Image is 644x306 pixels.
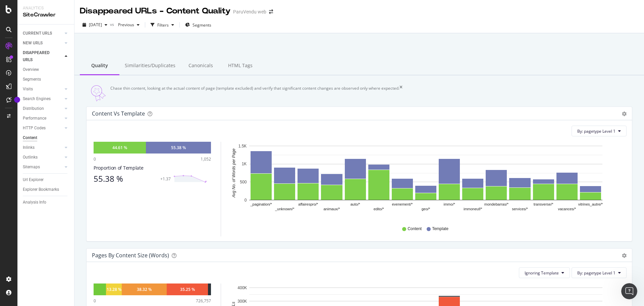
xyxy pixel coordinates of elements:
text: evenement/* [392,203,413,207]
text: _pagination/* [250,203,272,207]
div: Outlinks [23,154,38,161]
button: Previous [115,19,142,30]
div: Similarities/Duplicates [119,57,181,75]
text: 300K [237,299,247,304]
a: Explorer Bookmarks [23,186,69,193]
div: Pages by Content Size (Words) [92,252,169,259]
button: [DATE] [80,19,110,30]
text: immo/* [444,203,455,207]
button: Filters [148,19,177,30]
div: Proportion of Template [94,165,211,171]
div: arrow-right-arrow-left [269,9,273,14]
div: Performance [23,115,46,122]
img: Quality [86,85,110,101]
text: vacances/* [558,207,576,211]
a: Performance [23,115,63,122]
button: Ignoring Template [519,267,570,278]
text: 1.5K [238,144,247,148]
div: Explorer Bookmarks [23,186,59,193]
text: animaux/* [324,207,340,211]
div: Distribution [23,105,44,112]
a: DISAPPEARED URLS [23,49,63,63]
button: Segments [182,19,214,30]
text: immoneuf/* [464,207,482,211]
a: Inlinks [23,144,63,151]
div: DISAPPEARED URLS [23,49,57,63]
a: Segments [23,76,69,83]
div: Url Explorer [23,176,44,183]
div: CURRENT URLS [23,30,52,37]
div: Visits [23,86,33,93]
div: 1,052 [201,156,211,162]
div: Filters [157,22,169,28]
div: 55.38 % [171,145,186,150]
a: CURRENT URLS [23,30,63,37]
div: Segments [23,76,41,83]
div: Sitemaps [23,164,40,171]
div: 13.28 % [107,287,121,292]
button: By: pagetype Level 1 [572,267,627,278]
a: Visits [23,86,63,93]
div: 55.38 % [94,174,156,183]
span: Segments [193,22,211,28]
div: Chase thin content, looking at the actual content of page (template excluded) and verify that sig... [110,85,399,101]
a: Distribution [23,105,63,112]
text: Avg No. of Words per Page [231,148,236,198]
span: vs [110,21,115,27]
a: Sitemaps [23,164,63,171]
text: services/* [512,207,528,211]
div: 726,757 [196,298,211,304]
a: Overview [23,66,69,73]
text: 500 [240,180,247,184]
text: 400K [237,286,247,290]
text: 0 [245,198,247,203]
text: geo/* [422,207,430,211]
div: Content vs Template [92,110,145,117]
div: gear [622,253,627,258]
svg: A chart. [229,142,622,220]
text: _unknown/* [275,207,294,211]
span: Template [432,226,448,232]
div: 38.32 % [137,287,152,292]
div: SiteCrawler [23,11,69,19]
text: edito/* [374,207,384,211]
span: By: pagetype Level 1 [577,128,615,134]
div: Quality [80,57,119,75]
text: mondebarras/* [484,203,509,207]
span: 2025 Sep. 23rd [89,22,102,28]
a: Outlinks [23,154,63,161]
text: transverse/* [534,203,553,207]
div: Tooltip anchor [14,97,20,103]
div: Content [23,134,37,141]
div: HTML Tags [220,57,260,75]
div: 0 [94,156,96,162]
text: vitrines_autre/* [578,203,603,207]
text: auto/* [351,203,360,207]
div: +1.37 [160,176,171,182]
div: Disappeared URLs - Content Quality [80,5,230,17]
div: ParuVendu web [233,8,266,15]
a: HTTP Codes [23,125,63,132]
div: Overview [23,66,39,73]
a: NEW URLS [23,40,63,47]
div: Search Engines [23,95,51,102]
div: Analysis Info [23,199,46,206]
div: 35.25 % [180,287,195,292]
text: 1K [242,162,247,167]
a: Analysis Info [23,199,69,206]
div: Analytics [23,5,69,11]
span: By: pagetype Level 1 [577,270,615,276]
div: 44.61 % [112,145,127,150]
iframe: Intercom live chat [621,283,637,299]
div: NEW URLS [23,40,43,47]
div: 0 [94,298,96,304]
a: Url Explorer [23,176,69,183]
span: Previous [115,22,134,28]
div: HTTP Codes [23,125,46,132]
a: Search Engines [23,95,63,102]
button: By: pagetype Level 1 [572,126,627,136]
span: Ignoring Template [525,270,559,276]
div: gear [622,112,627,116]
div: Inlinks [23,144,35,151]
